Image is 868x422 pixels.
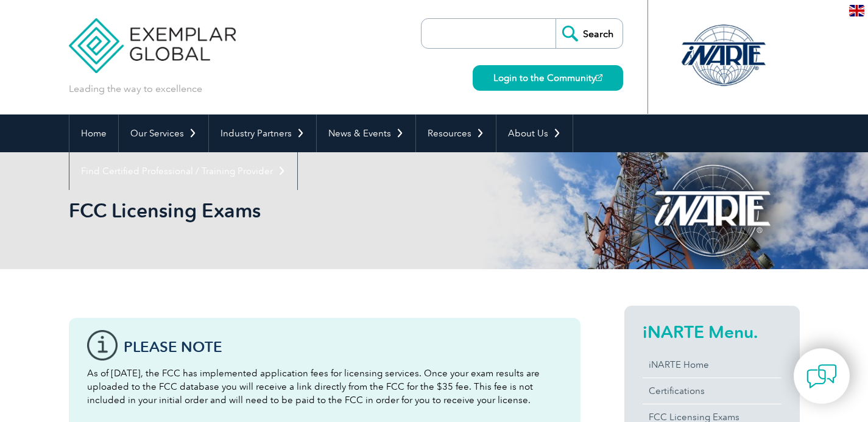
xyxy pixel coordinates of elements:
[69,152,297,190] a: Find Certified Professional / Training Provider
[69,82,202,96] p: Leading the way to excellence
[69,114,118,152] a: Home
[69,201,580,220] h2: FCC Licensing Exams
[806,361,837,392] img: contact-chat.png
[643,352,782,378] a: iNARTE Home
[556,19,623,48] input: Search
[849,5,864,16] img: en
[317,114,415,152] a: News & Events
[416,114,496,152] a: Resources
[596,74,602,81] img: open_square.png
[119,114,208,152] a: Our Services
[496,114,573,152] a: About Us
[643,378,782,404] a: Certifications
[87,367,562,407] p: As of [DATE], the FCC has implemented application fees for licensing services. Once your exam res...
[473,65,623,91] a: Login to the Community
[643,322,782,342] h2: iNARTE Menu.
[124,339,562,354] h3: Please note
[209,114,316,152] a: Industry Partners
